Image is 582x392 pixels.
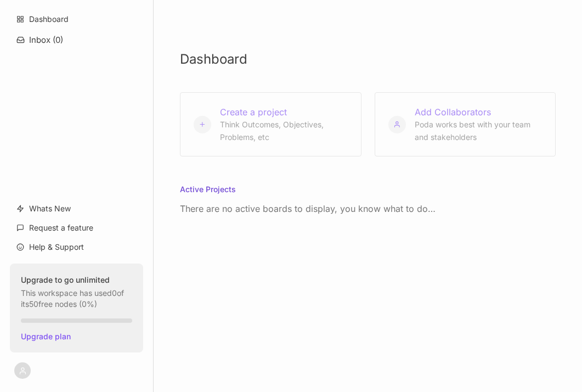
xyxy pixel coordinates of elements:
a: Dashboard [10,9,143,30]
span: Think Outcomes, Objectives, Problems, etc [220,120,324,141]
a: Request a feature [10,217,143,238]
h5: Active Projects [180,183,236,203]
h1: Dashboard [180,53,556,66]
div: This workspace has used 0 of its 50 free nodes ( 0 %) [21,275,132,310]
a: Whats New [10,198,143,219]
button: Upgrade to go unlimitedThis workspace has used0of its50free nodes (0%)Upgrade plan [10,264,143,352]
button: Add Collaborators Poda works best with your team and stakeholders [375,92,556,156]
span: Upgrade plan [21,332,132,341]
strong: Upgrade to go unlimited [21,275,132,285]
span: Create a project [220,107,287,117]
p: There are no active boards to display, you know what to do… [180,202,556,215]
span: Poda works best with your team and stakeholders [415,120,530,141]
a: Help & Support [10,237,143,257]
button: Inbox (0) [10,30,143,49]
button: Create a project Think Outcomes, Objectives, Problems, etc [180,92,361,156]
span: Add Collaborators [415,107,491,117]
